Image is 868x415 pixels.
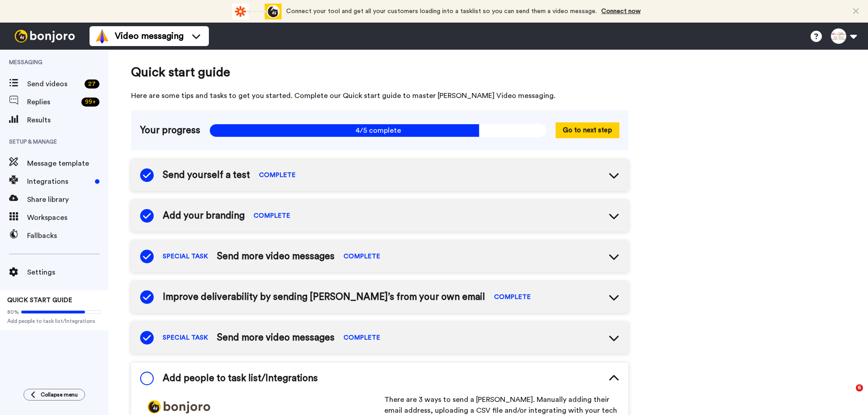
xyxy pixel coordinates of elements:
[131,90,628,101] span: Here are some tips and tasks to get you started. Complete our Quick start guide to master [PERSON...
[163,252,208,261] span: SPECIAL TASK
[556,122,619,138] button: Go to next step
[27,267,108,278] span: Settings
[163,333,208,342] span: SPECIAL TASK
[27,79,81,89] span: Send videos
[27,158,108,169] span: Message template
[254,211,290,220] span: COMPLETE
[217,331,335,345] span: Send more video messages
[286,8,597,14] span: Connect your tool and get all your customers loading into a tasklist so you can send them a video...
[27,97,78,107] span: Replies
[232,4,282,19] div: animation
[163,209,245,223] span: Add your branding
[7,297,72,303] span: QUICK START GUIDE
[27,115,108,126] span: Results
[163,372,318,385] span: Add people to task list/Integrations
[81,98,99,107] div: 99 +
[27,230,108,241] span: Fallbacks
[209,124,547,137] span: 4/5 complete
[131,63,628,81] span: Quick start guide
[7,317,101,325] span: Add people to task list/Integrations
[95,29,109,43] img: vm-color.svg
[24,389,85,401] button: Collapse menu
[163,168,250,182] span: Send yourself a test
[27,176,91,187] span: Integrations
[217,250,335,263] span: Send more video messages
[344,333,380,342] span: COMPLETE
[344,252,380,261] span: COMPLETE
[27,194,108,205] span: Share library
[856,384,863,392] span: 6
[11,30,79,42] img: bj-logo-header-white.svg
[259,171,296,180] span: COMPLETE
[163,290,485,304] span: Improve deliverability by sending [PERSON_NAME]’s from your own email
[115,30,184,42] span: Video messaging
[7,308,19,316] span: 80%
[494,293,531,302] span: COMPLETE
[85,79,99,89] div: 27
[601,8,641,14] a: Connect now
[27,212,108,223] span: Workspaces
[837,384,859,406] iframe: Intercom live chat
[140,124,200,137] span: Your progress
[41,391,78,398] span: Collapse menu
